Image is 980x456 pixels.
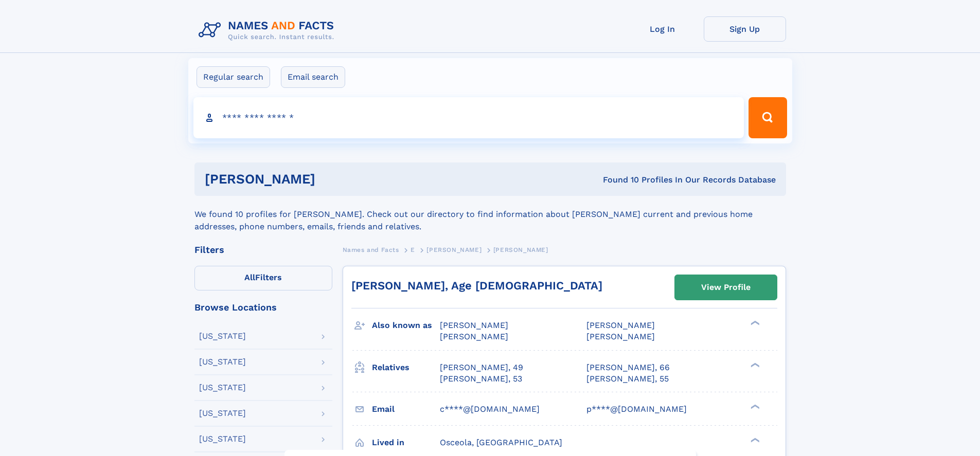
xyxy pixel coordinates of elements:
[194,303,332,312] div: Browse Locations
[372,359,440,376] h3: Relatives
[343,243,399,256] a: Names and Facts
[748,361,760,368] div: ❯
[586,320,655,330] span: [PERSON_NAME]
[197,66,270,88] label: Regular search
[493,246,548,253] span: [PERSON_NAME]
[440,437,562,447] span: Osceola, [GEOGRAPHIC_DATA]
[199,409,246,417] div: [US_STATE]
[701,276,751,299] div: View Profile
[749,97,787,138] button: Search Button
[704,16,786,42] a: Sign Up
[194,196,786,233] div: We found 10 profiles for [PERSON_NAME]. Check out our directory to find information about [PERSON...
[748,436,760,443] div: ❯
[748,403,760,410] div: ❯
[586,373,669,385] a: [PERSON_NAME], 55
[244,272,255,282] span: All
[372,434,440,451] h3: Lived in
[199,358,246,366] div: [US_STATE]
[194,266,332,290] label: Filters
[675,275,777,300] a: View Profile
[586,332,655,341] span: [PERSON_NAME]
[411,246,415,253] span: E
[205,173,459,186] h1: [PERSON_NAME]
[748,320,760,326] div: ❯
[440,332,508,341] span: [PERSON_NAME]
[351,279,602,292] a: [PERSON_NAME], Age [DEMOGRAPHIC_DATA]
[621,16,704,42] a: Log In
[199,384,246,392] div: [US_STATE]
[372,400,440,418] h3: Email
[199,435,246,443] div: [US_STATE]
[194,16,343,44] img: Logo Names and Facts
[440,320,508,330] span: [PERSON_NAME]
[199,332,246,340] div: [US_STATE]
[193,97,744,138] input: search input
[372,317,440,334] h3: Also known as
[459,174,776,186] div: Found 10 Profiles In Our Records Database
[440,373,522,385] a: [PERSON_NAME], 53
[411,243,415,256] a: E
[440,362,523,373] a: [PERSON_NAME], 49
[281,66,345,88] label: Email search
[194,245,332,254] div: Filters
[426,246,482,253] span: [PERSON_NAME]
[426,243,482,256] a: [PERSON_NAME]
[586,362,670,373] a: [PERSON_NAME], 66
